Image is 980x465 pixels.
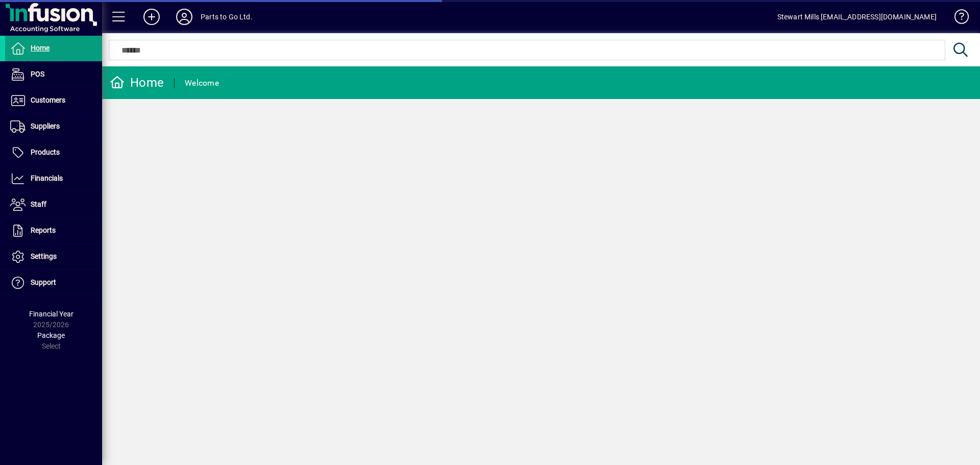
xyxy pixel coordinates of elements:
[947,2,967,35] a: Knowledge Base
[135,8,168,26] button: Add
[31,148,60,156] span: Products
[5,62,102,87] a: POS
[29,310,73,318] span: Financial Year
[201,9,253,25] div: Parts to Go Ltd.
[37,331,65,339] span: Package
[110,75,164,91] div: Home
[5,218,102,243] a: Reports
[5,244,102,270] a: Settings
[5,270,102,296] a: Support
[31,96,65,104] span: Customers
[31,226,56,234] span: Reports
[31,122,60,130] span: Suppliers
[5,166,102,191] a: Financials
[31,200,46,208] span: Staff
[31,174,63,182] span: Financials
[31,44,50,52] span: Home
[31,70,44,78] span: POS
[168,8,201,26] button: Profile
[31,252,57,260] span: Settings
[5,140,102,165] a: Products
[5,192,102,217] a: Staff
[5,88,102,113] a: Customers
[777,9,937,25] div: Stewart Mills [EMAIL_ADDRESS][DOMAIN_NAME]
[185,75,219,91] div: Welcome
[5,114,102,139] a: Suppliers
[31,278,56,286] span: Support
